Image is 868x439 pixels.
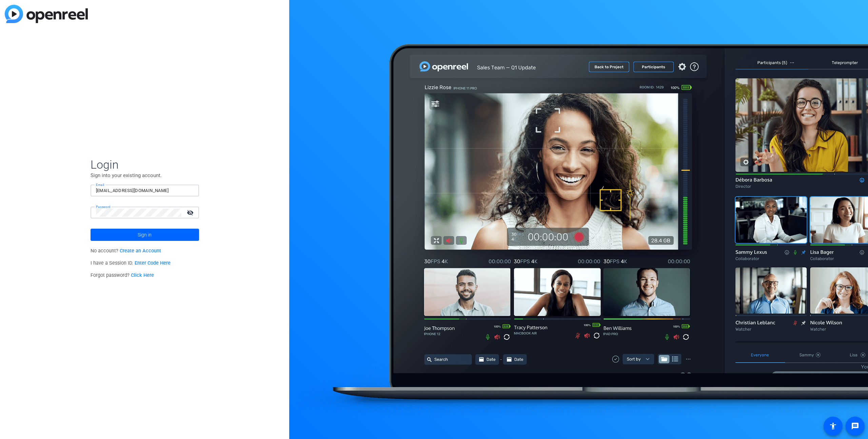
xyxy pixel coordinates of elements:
button: Sign in [91,229,199,241]
span: Login [91,157,199,172]
a: Create an Account [120,248,161,254]
a: Enter Code Here [135,260,171,266]
mat-label: Password [96,205,111,209]
mat-label: Email [96,183,104,187]
mat-icon: message [851,422,859,430]
input: Enter Email Address [96,187,194,195]
span: I have a Session ID. [91,260,171,266]
mat-icon: accessibility [829,422,837,430]
span: Sign in [138,226,152,243]
p: Sign into your existing account. [91,172,199,179]
span: No account? [91,248,161,254]
mat-icon: visibility_off [183,208,199,217]
span: Forgot password? [91,272,154,278]
a: Click Here [131,272,154,278]
img: blue-gradient.svg [5,5,88,23]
